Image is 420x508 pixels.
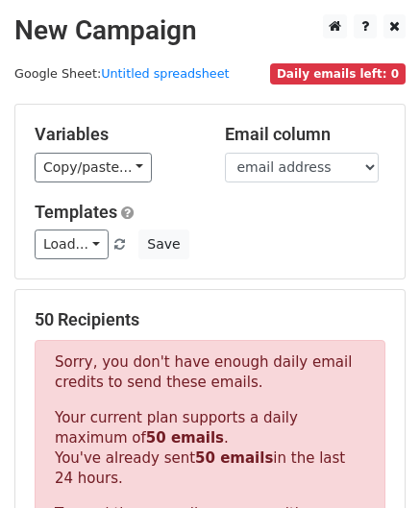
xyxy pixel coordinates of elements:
strong: 50 emails [146,429,224,447]
a: Templates [35,202,117,222]
iframe: Chat Widget [324,416,420,508]
span: Daily emails left: 0 [270,63,406,85]
button: Save [138,230,188,259]
small: Google Sheet: [14,66,230,81]
h5: Variables [35,124,196,145]
a: Copy/paste... [35,153,152,182]
strong: 50 emails [195,449,273,467]
h5: 50 Recipients [35,309,385,330]
a: Load... [35,230,109,259]
p: Sorry, you don't have enough daily email credits to send these emails. [55,352,365,393]
a: Daily emails left: 0 [270,66,406,81]
h5: Email column [225,124,386,145]
p: Your current plan supports a daily maximum of . You've already sent in the last 24 hours. [55,408,365,489]
a: Untitled spreadsheet [101,66,229,81]
h2: New Campaign [14,14,406,47]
